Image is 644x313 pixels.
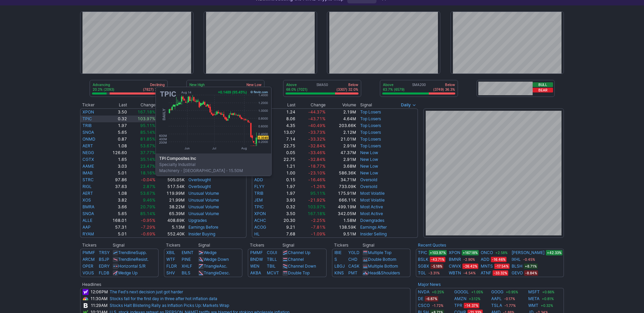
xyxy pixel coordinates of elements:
span: • [225,168,229,173]
a: Horizontal S/R [118,264,146,269]
td: 5.01 [104,170,127,176]
a: Major News [418,282,441,287]
a: WBTN [449,270,461,276]
span: 18.16% [140,170,155,175]
span: Daily [401,102,411,108]
span: 85.14% [140,130,155,135]
a: TSLA [491,302,502,309]
a: LBGJ [334,264,345,269]
p: (3307) 32.0% [336,87,358,92]
a: XHLF [182,264,192,269]
a: SNOA [82,130,94,135]
td: 1.08 [104,190,127,197]
a: ONCO [481,249,493,256]
td: 3.50 [275,210,296,217]
a: TGL [418,270,426,276]
a: WTF [166,257,175,262]
span: 95.11% [140,123,155,128]
span: 85.14% [140,211,155,216]
a: STRC [82,177,94,182]
a: TPR [454,302,462,309]
div: SMA50 [286,82,359,92]
td: 3.66 [104,204,127,210]
a: META [528,295,539,302]
a: HL [254,231,260,236]
td: 21.99M [156,197,185,204]
a: GEVO [512,270,523,276]
a: ACHC [254,218,266,223]
td: 517.54K [156,183,185,190]
td: 1.97 [104,122,127,129]
a: BSLK [418,256,428,263]
a: XBIL [166,250,175,255]
td: 0.15 [275,176,296,183]
td: 2.12M [326,129,356,136]
a: BILS [182,270,190,275]
a: SHV [166,270,175,275]
a: AMZN [454,295,466,302]
td: 22.75 [275,156,296,163]
a: Downgrades [360,218,384,223]
td: 9.51M [326,231,356,238]
a: Oversold [360,184,377,189]
td: 1.65 [104,156,127,163]
a: Top Losers [360,123,381,128]
span: -23.10% [308,170,326,175]
span: 103.97% [137,116,155,121]
td: 1.00 [275,170,296,176]
td: 9.21 [275,224,296,231]
a: RIGL [82,184,92,189]
a: GOOGL [454,289,469,295]
th: Tickers [332,242,362,249]
td: 21.01M [326,136,356,143]
a: Wedge Down [204,257,229,262]
a: ACOG [254,225,266,230]
a: New Low [360,157,378,162]
a: TPIC [254,204,264,209]
a: New Low [360,150,378,155]
span: +2.58% [494,250,509,255]
td: 3.03 [104,163,127,170]
a: Channel [288,257,304,262]
td: 8.06 [275,116,296,122]
span: -7.81% [311,225,326,230]
a: WEN [250,264,259,269]
td: 175.91M [326,190,356,197]
td: 203.66K [326,122,356,129]
span: -33.73% [308,130,326,135]
a: Stocks fall for the first day in three after hot inflation data [110,296,217,301]
span: -18.77% [308,164,326,169]
span: -16.46% [308,177,326,182]
a: TPIC [82,116,92,121]
a: PMMF [82,250,95,255]
span: -16.46% [491,257,507,262]
a: Insider Buying [188,231,215,236]
th: Ticker [80,102,104,108]
a: Unusual Volume [188,211,219,216]
a: Most Volatile [360,197,385,203]
td: 2.19M [326,108,356,116]
span: Signal [360,102,372,108]
td: 1.21 [275,163,296,170]
a: CASK [348,264,360,269]
td: 4.64M [326,116,356,122]
a: Most Volatile [360,191,385,196]
a: Unusual Volume [188,191,219,196]
a: DE [418,295,423,302]
td: 499.19M [326,204,356,210]
span: -2.25% [311,218,326,223]
a: New Low [360,170,378,175]
a: ALLE [82,218,92,223]
a: New Low [360,164,378,169]
a: [PERSON_NAME] [512,249,545,256]
a: Multiple Bottom [368,264,398,269]
a: EDRY [99,264,110,269]
p: 20.2% (2093) [93,87,114,92]
td: 34.71M [326,176,356,183]
p: (7827) 75.7% [143,87,165,92]
span: 20.79% [140,204,155,209]
span: -0.45% [522,257,536,262]
span: -43.71% [308,116,326,121]
th: Signal [112,242,159,249]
